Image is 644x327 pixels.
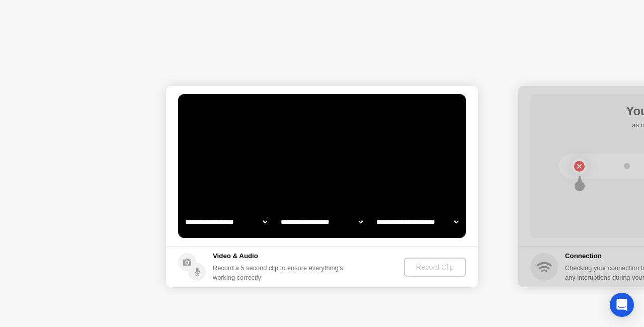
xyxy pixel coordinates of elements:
[279,212,365,232] select: Available speakers
[213,263,347,282] div: Record a 5 second clip to ensure everything’s working correctly
[408,263,462,271] div: Record Clip
[374,212,460,232] select: Available microphones
[404,258,466,277] button: Record Clip
[610,293,634,317] div: Open Intercom Messenger
[183,212,269,232] select: Available cameras
[213,251,347,261] h5: Video & Audio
